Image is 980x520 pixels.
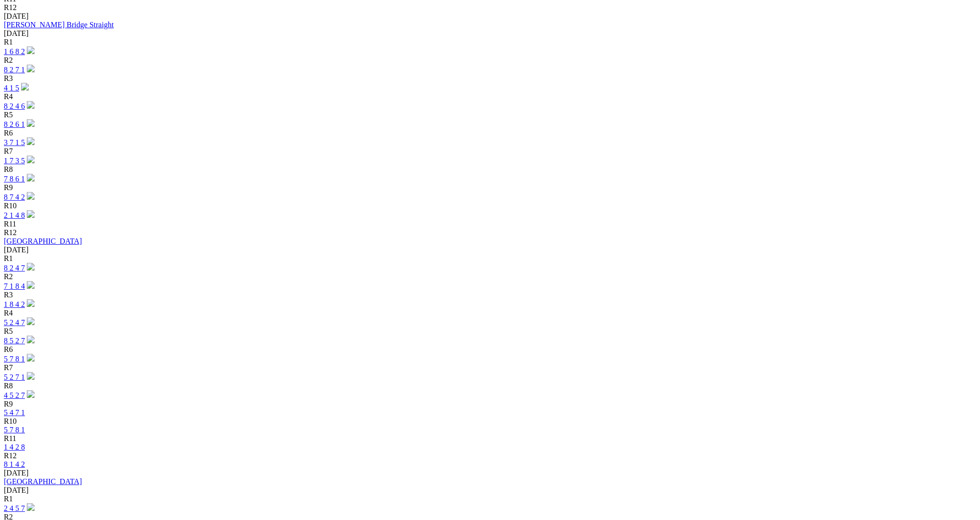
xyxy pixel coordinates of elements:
[4,495,976,503] div: R1
[4,3,976,12] div: R12
[4,183,976,192] div: R9
[4,345,976,354] div: R6
[4,452,976,460] div: R12
[27,101,34,109] img: play-circle.svg
[4,272,976,281] div: R2
[27,372,34,380] img: play-circle.svg
[4,21,114,29] a: [PERSON_NAME] Bridge Straight
[27,503,34,511] img: play-circle.svg
[27,137,34,145] img: play-circle.svg
[4,264,25,272] a: 8 2 4 7
[4,327,976,336] div: R5
[4,460,25,468] a: 8 1 4 2
[4,291,976,299] div: R3
[4,138,25,147] a: 3 7 1 5
[4,38,976,46] div: R1
[27,390,34,398] img: play-circle.svg
[4,337,25,345] a: 8 5 2 7
[4,355,25,363] a: 5 7 8 1
[4,408,25,417] a: 5 4 7 1
[27,354,34,362] img: play-circle.svg
[4,92,976,101] div: R4
[4,147,976,156] div: R7
[27,156,34,163] img: play-circle.svg
[4,56,976,65] div: R2
[27,210,34,218] img: play-circle.svg
[4,211,25,219] a: 2 1 4 8
[4,165,976,174] div: R8
[27,263,34,271] img: play-circle.svg
[4,220,976,228] div: R11
[4,443,25,451] a: 1 4 2 8
[4,157,25,165] a: 1 7 3 5
[4,309,976,317] div: R4
[4,318,25,327] a: 5 2 4 7
[27,46,34,54] img: play-circle.svg
[4,12,976,21] div: [DATE]
[4,254,976,263] div: R1
[4,382,976,390] div: R8
[27,336,34,343] img: play-circle.svg
[4,74,976,83] div: R3
[4,246,976,254] div: [DATE]
[27,174,34,181] img: play-circle.svg
[4,228,976,237] div: R12
[4,373,25,381] a: 5 2 7 1
[27,192,34,200] img: play-circle.svg
[4,84,19,92] a: 4 1 5
[4,202,976,210] div: R10
[4,120,25,128] a: 8 2 6 1
[21,83,29,90] img: play-circle.svg
[4,175,25,183] a: 7 8 6 1
[4,426,25,434] a: 5 7 8 1
[4,111,976,119] div: R5
[4,102,25,110] a: 8 2 4 6
[27,317,34,325] img: play-circle.svg
[4,486,976,495] div: [DATE]
[4,417,976,426] div: R10
[4,66,25,74] a: 8 2 7 1
[4,129,976,137] div: R6
[4,237,82,245] a: [GEOGRAPHIC_DATA]
[4,469,976,477] div: [DATE]
[27,281,34,289] img: play-circle.svg
[4,434,976,443] div: R11
[4,504,25,512] a: 2 4 5 7
[27,299,34,307] img: play-circle.svg
[4,300,25,308] a: 1 8 4 2
[4,363,976,372] div: R7
[4,193,25,201] a: 8 7 4 2
[4,29,976,38] div: [DATE]
[27,119,34,127] img: play-circle.svg
[27,65,34,72] img: play-circle.svg
[4,477,82,486] a: [GEOGRAPHIC_DATA]
[4,47,25,56] a: 1 6 8 2
[4,400,976,408] div: R9
[4,391,25,399] a: 4 5 2 7
[4,282,25,290] a: 7 1 8 4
